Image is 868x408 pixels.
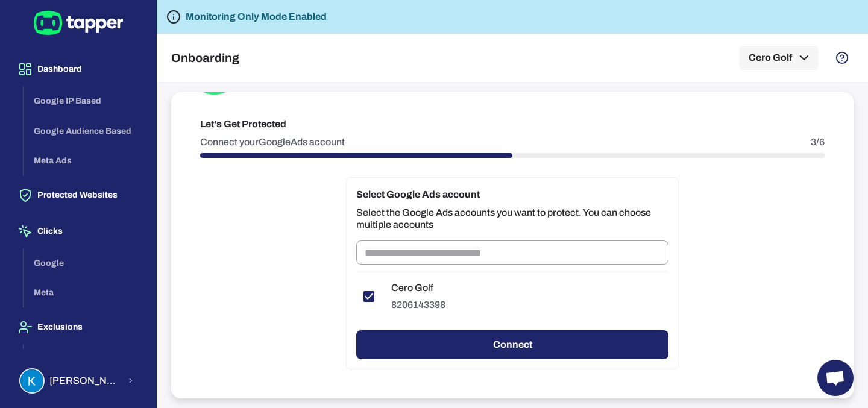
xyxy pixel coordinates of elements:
[10,225,146,236] a: Clicks
[356,207,668,231] p: Select the Google Ads accounts you want to protect. You can choose multiple accounts
[10,321,146,331] a: Exclusions
[10,189,146,199] a: Protected Websites
[200,117,825,131] h6: Let's Get Protected
[817,360,854,396] div: Open chat
[811,136,825,148] p: 3/6
[200,136,345,148] p: Connect your Google Ads account
[20,369,43,392] img: Keryn Thompson
[10,178,146,212] button: Protected Websites
[171,51,239,65] h5: Onboarding
[356,330,668,359] button: Connect
[10,63,146,74] a: Dashboard
[49,375,120,387] span: [PERSON_NAME] [PERSON_NAME]
[186,10,327,24] h6: Monitoring Only Mode Enabled
[10,52,146,86] button: Dashboard
[166,10,181,24] svg: Tapper is not blocking any fraudulent activity for this domain
[391,282,445,294] p: Cero Golf
[10,215,146,248] button: Clicks
[739,46,819,70] button: Cero Golf
[10,363,146,398] button: Keryn Thompson[PERSON_NAME] [PERSON_NAME]
[391,299,445,311] p: 8206143398
[10,310,146,344] button: Exclusions
[356,187,668,202] h6: Select Google Ads account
